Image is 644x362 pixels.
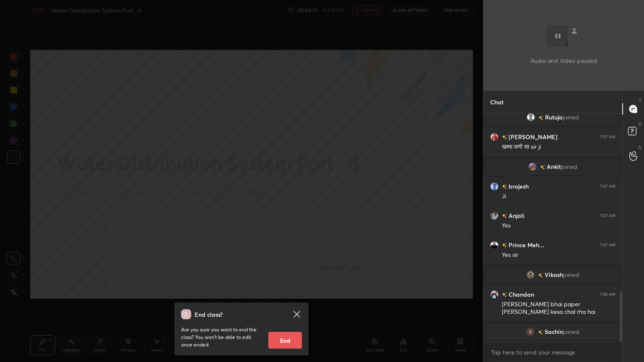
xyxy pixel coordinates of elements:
span: joined [563,114,579,121]
span: Vikash [545,271,563,278]
div: 7:07 AM [600,184,615,189]
div: 7:07 AM [600,243,615,248]
p: Audio and Video paused [530,56,597,65]
img: no-rating-badge.077c3623.svg [538,116,543,120]
h6: Anjali [507,211,525,220]
span: Ankit [547,163,561,170]
p: G [638,144,641,150]
img: no-rating-badge.077c3623.svg [502,135,507,140]
img: no-rating-badge.077c3623.svg [540,165,545,170]
span: joined [561,163,577,170]
p: T [639,97,641,103]
h6: Chandan [507,290,534,299]
img: b72a7fecae984d88b85860ef2f2760fa.jpg [490,241,499,249]
div: 7:08 AM [600,292,615,297]
h6: brajesh [507,182,529,191]
h6: [PERSON_NAME] [507,132,558,141]
div: [PERSON_NAME] bhai paper [PERSON_NAME] kesa chal rha hai [502,300,615,316]
h4: End class? [195,310,223,319]
div: Yes [502,222,615,230]
p: Chat [483,91,510,113]
div: Yes sir [502,251,615,259]
div: 7:07 AM [600,134,615,140]
img: 4ed07f9df96141809b7bc6e39ec9ebae.73624244_3 [528,163,537,171]
div: खम्मा घणी सा sir ji [502,143,615,151]
img: 5ebf7d749fd0424cbe54a74f57021311.38173254_3 [526,328,535,336]
div: grid [483,114,622,342]
img: d297cefee3704cf5b03a69710d18ea97.jpg [490,133,499,141]
img: no-rating-badge.077c3623.svg [502,243,507,248]
img: no-rating-badge.077c3623.svg [502,214,507,218]
p: D [639,121,641,127]
img: f1124f5110f047a9b143534817469acb.jpg [490,212,499,220]
div: 7:07 AM [600,213,615,218]
button: End [268,332,302,349]
span: joined [563,271,579,278]
img: default.png [527,113,535,122]
p: Are you sure you want to end the class? You won’t be able to edit once ended. [181,326,262,349]
img: 20eea6f319254e43b89e241f1ee9e560.jpg [490,182,499,191]
h6: Prince Meh... [507,240,544,249]
img: no-rating-badge.077c3623.svg [502,292,507,297]
span: Rutuja [545,114,563,121]
span: Sachin [545,328,563,335]
img: no-rating-badge.077c3623.svg [502,184,507,189]
div: Ji [502,192,615,201]
img: e7f46748b9de4f88abe8c057346c3ca3.jpg [526,271,535,279]
img: no-rating-badge.077c3623.svg [538,273,543,278]
span: joined [563,328,579,335]
img: e54ef09fadef4b7ebad5b1189fc9059b.jpg [490,290,499,299]
img: no-rating-badge.077c3623.svg [538,330,543,335]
